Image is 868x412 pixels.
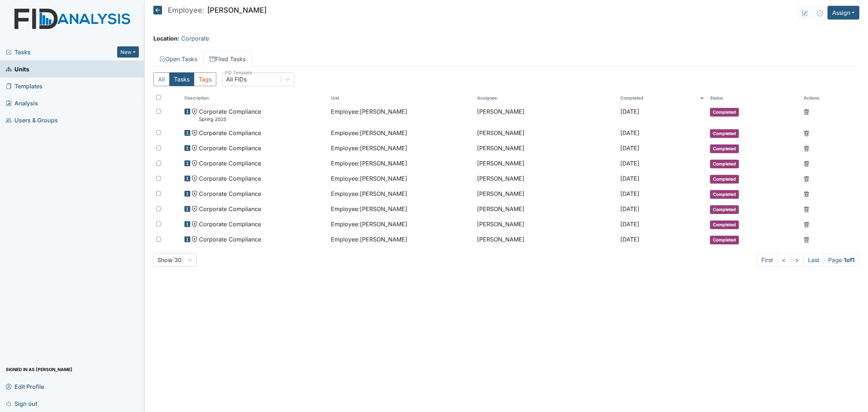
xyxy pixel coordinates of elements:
[620,160,639,167] span: [DATE]
[182,92,328,104] th: Toggle SortBy
[620,205,639,213] span: [DATE]
[804,235,809,244] a: Delete
[474,156,617,171] td: [PERSON_NAME]
[199,116,261,123] small: Spring 2025
[474,202,617,217] td: [PERSON_NAME]
[199,159,261,168] span: Corporate Compliance
[199,129,261,137] span: Corporate Compliance
[844,256,855,264] strong: 1 of 1
[827,6,859,20] button: Assign
[620,190,639,197] span: [DATE]
[331,174,407,183] span: Employee : [PERSON_NAME]
[331,107,407,116] span: Employee : [PERSON_NAME]
[194,72,216,86] button: Tags
[331,159,407,168] span: Employee : [PERSON_NAME]
[117,46,139,58] button: New
[804,159,809,168] a: Delete
[804,144,809,152] a: Delete
[6,48,117,56] a: Tasks
[824,253,859,267] span: Page
[6,364,72,375] span: Signed in as [PERSON_NAME]
[6,80,43,92] span: Templates
[153,6,267,14] h5: [PERSON_NAME]
[710,144,739,153] span: Completed
[199,235,261,244] span: Corporate Compliance
[474,232,617,247] td: [PERSON_NAME]
[199,205,261,213] span: Corporate Compliance
[710,190,739,199] span: Completed
[710,220,739,229] span: Completed
[710,160,739,168] span: Completed
[153,35,179,42] strong: Location:
[757,253,859,267] nav: task-pagination
[153,72,170,86] button: All
[331,144,407,152] span: Employee : [PERSON_NAME]
[710,205,739,214] span: Completed
[804,189,809,198] a: Delete
[804,129,809,137] a: Delete
[474,126,617,141] td: [PERSON_NAME]
[153,72,216,86] div: Type filter
[620,236,639,243] span: [DATE]
[199,107,261,123] span: Corporate Compliance Spring 2025
[620,144,639,152] span: [DATE]
[199,220,261,228] span: Corporate Compliance
[157,256,182,264] div: Show 30
[331,189,407,198] span: Employee : [PERSON_NAME]
[617,92,707,104] th: Toggle SortBy
[474,141,617,156] td: [PERSON_NAME]
[620,220,639,228] span: [DATE]
[804,220,809,228] a: Delete
[199,174,261,183] span: Corporate Compliance
[803,253,824,267] a: Last
[328,92,474,104] th: Toggle SortBy
[710,236,739,244] span: Completed
[620,175,639,182] span: [DATE]
[6,114,58,126] span: Users & Groups
[474,217,617,232] td: [PERSON_NAME]
[757,253,778,267] a: First
[6,63,29,75] span: Units
[804,174,809,183] a: Delete
[331,220,407,228] span: Employee : [PERSON_NAME]
[710,108,739,117] span: Completed
[790,253,804,267] a: >
[710,175,739,184] span: Completed
[474,186,617,202] td: [PERSON_NAME]
[169,72,194,86] button: Tasks
[804,205,809,213] a: Delete
[6,381,44,392] span: Edit Profile
[226,75,247,84] div: All FIDs
[804,107,809,116] a: Delete
[331,235,407,244] span: Employee : [PERSON_NAME]
[6,97,38,109] span: Analysis
[474,104,617,126] td: [PERSON_NAME]
[474,171,617,186] td: [PERSON_NAME]
[331,205,407,213] span: Employee : [PERSON_NAME]
[199,189,261,198] span: Corporate Compliance
[168,7,204,14] span: Employee:
[199,144,261,152] span: Corporate Compliance
[474,92,617,104] th: Assignee
[710,129,739,138] span: Completed
[6,398,37,409] span: Sign out
[801,92,837,104] th: Actions
[620,108,639,115] span: [DATE]
[153,51,203,67] a: Open Tasks
[331,129,407,137] span: Employee : [PERSON_NAME]
[181,35,209,42] a: Corporate
[707,92,801,104] th: Toggle SortBy
[156,95,161,100] input: Toggle All Rows Selected
[620,129,639,136] span: [DATE]
[203,51,252,67] a: Filed Tasks
[777,253,791,267] a: <
[153,72,859,267] div: Filed Tasks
